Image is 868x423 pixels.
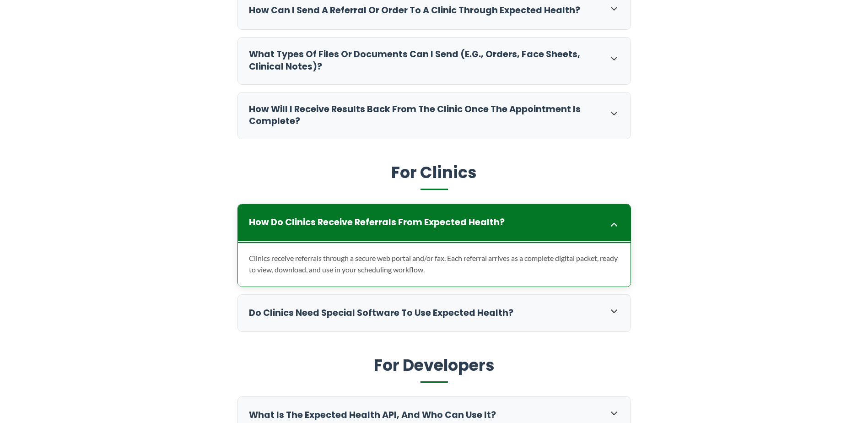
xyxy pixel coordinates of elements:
[249,49,599,73] h3: What types of files or documents can I send (e.g., orders, face sheets, clinical notes)?
[249,5,599,17] h3: How can I send a referral or order to a clinic through Expected Health?
[238,92,631,139] div: How will I receive results back from the clinic once the appointment is complete?
[238,38,631,84] div: What types of files or documents can I send (e.g., orders, face sheets, clinical notes)?
[237,355,631,383] h2: For Developers
[249,409,599,422] h3: What is the Expected Health API, and who can use it?
[249,252,620,276] p: Clinics receive referrals through a secure web portal and/or fax. Each referral arrives as a comp...
[249,103,599,128] h3: How will I receive results back from the clinic once the appointment is complete?
[237,162,631,190] h2: For Clinics
[249,307,599,320] h3: Do clinics need special software to use Expected Health?
[238,204,631,241] div: How do clinics receive referrals from Expected Health?
[238,295,631,332] div: Do clinics need special software to use Expected Health?
[249,217,599,229] h3: How do clinics receive referrals from Expected Health?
